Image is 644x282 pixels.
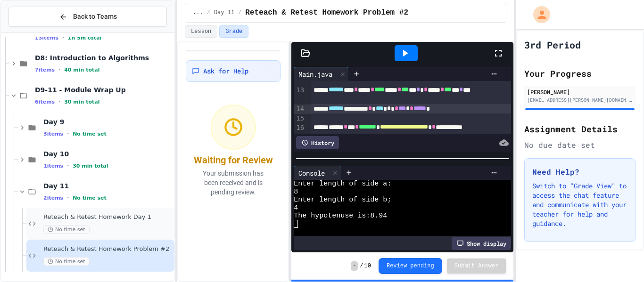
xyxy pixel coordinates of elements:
[524,38,581,51] h1: 3rd Period
[62,34,64,41] span: •
[35,99,55,105] span: 6 items
[43,163,63,169] span: 1 items
[447,258,506,274] button: Submit Answer
[364,262,371,270] span: 10
[68,35,102,41] span: 1h 5m total
[219,25,248,38] button: Grade
[43,257,90,266] span: No time set
[454,262,499,270] span: Submit Answer
[294,204,298,212] span: 4
[294,105,305,114] div: 14
[73,131,107,137] span: No time set
[191,169,275,197] p: Your submission has been received and is pending review.
[8,7,167,27] button: Back to Teams
[452,237,511,250] div: Show display
[294,196,391,204] span: Enter length of side b;
[294,166,341,180] div: Console
[73,163,108,169] span: 30 min total
[214,9,234,16] span: Day 11
[527,97,633,104] div: [EMAIL_ADDRESS][PERSON_NAME][DOMAIN_NAME]
[58,98,60,105] span: •
[296,136,339,149] div: History
[524,139,636,151] div: No due date set
[43,182,173,190] span: Day 11
[294,123,305,142] div: 16
[43,150,173,158] span: Day 10
[58,66,60,73] span: •
[67,194,69,201] span: •
[64,99,99,105] span: 30 min total
[67,130,69,137] span: •
[35,35,58,41] span: 13 items
[294,180,391,188] span: Enter length of side a:
[294,168,330,178] div: Console
[64,67,99,73] span: 40 min total
[360,262,363,270] span: /
[73,195,107,201] span: No time set
[524,122,636,136] h2: Assignment Details
[351,261,358,271] span: -
[294,86,305,105] div: 13
[43,225,90,234] span: No time set
[294,69,337,79] div: Main.java
[193,9,203,16] span: ...
[43,195,63,201] span: 2 items
[43,213,173,221] span: Reteach & Retest Homework Day 1
[35,67,55,73] span: 7 items
[194,153,273,167] div: Waiting for Review
[532,181,627,228] p: Switch to "Grade View" to access the chat feature and communicate with your teacher for help and ...
[207,9,210,16] span: /
[532,166,627,177] h3: Need Help?
[379,258,442,274] button: Review pending
[523,4,553,25] div: My Account
[238,9,241,16] span: /
[185,25,217,38] button: Lesson
[43,245,173,253] span: Reteach & Retest Homework Problem #2
[73,12,117,22] span: Back to Teams
[203,66,248,76] span: Ask for Help
[294,114,305,123] div: 15
[294,212,387,220] span: The hypotenuse is:8.94
[35,54,173,62] span: D8: Introduction to Algorithms
[35,86,173,94] span: D9-11 - Module Wrap Up
[43,118,173,126] span: Day 9
[524,67,636,80] h2: Your Progress
[527,88,633,96] div: [PERSON_NAME]
[245,7,408,18] span: Reteach & Retest Homework Problem #2
[294,67,349,81] div: Main.java
[43,131,63,137] span: 3 items
[67,162,69,169] span: •
[294,188,298,196] span: 8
